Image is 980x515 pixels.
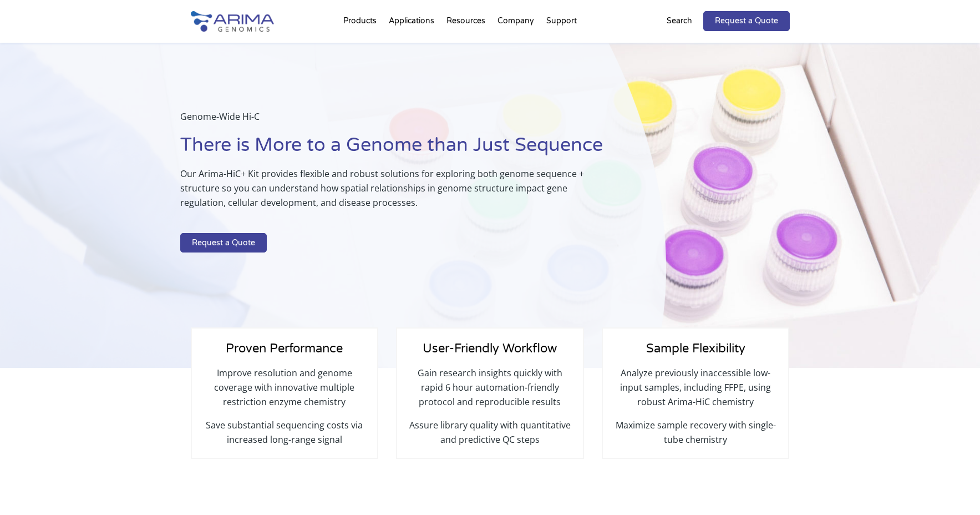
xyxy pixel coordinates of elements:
[180,166,611,219] p: Our Arima-HiC+ Kit provides flexible and robust solutions for exploring both genome sequence + st...
[703,11,790,31] a: Request a Quote
[180,233,267,253] a: Request a Quote
[646,341,745,356] span: Sample Flexibility
[423,341,557,356] span: User-Friendly Workflow
[408,366,571,418] p: Gain research insights quickly with rapid 6 hour automation-friendly protocol and reproducible re...
[180,109,611,133] p: Genome-Wide Hi-C
[180,133,611,166] h1: There is More to a Genome than Just Sequence
[191,11,274,32] img: Arima-Genomics-logo
[226,341,343,356] span: Proven Performance
[203,366,366,418] p: Improve resolution and genome coverage with innovative multiple restriction enzyme chemistry
[408,418,571,447] p: Assure library quality with quantitative and predictive QC steps
[614,418,777,447] p: Maximize sample recovery with single-tube chemistry
[203,418,366,447] p: Save substantial sequencing costs via increased long-range signal
[667,14,692,28] p: Search
[614,366,777,418] p: Analyze previously inaccessible low-input samples, including FFPE, using robust Arima-HiC chemistry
